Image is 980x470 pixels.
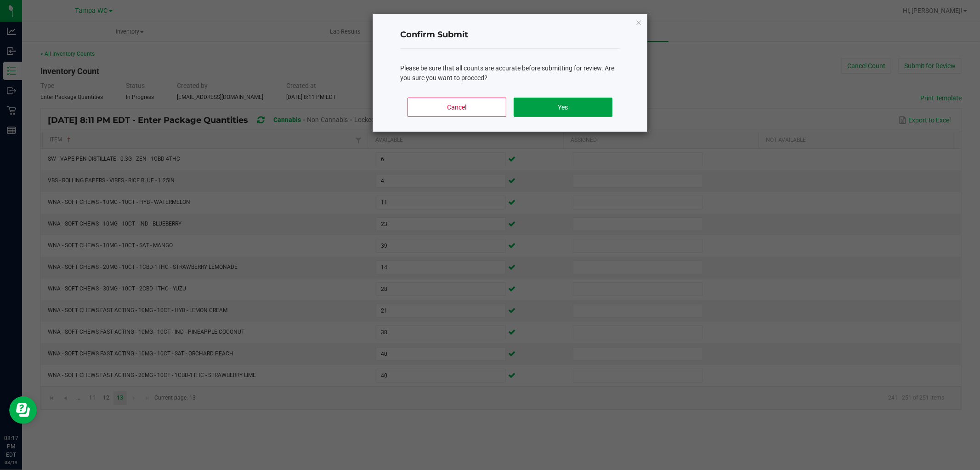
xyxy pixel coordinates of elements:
h4: Confirm Submit [400,29,620,41]
button: Yes [514,98,612,117]
button: Cancel [408,98,506,117]
div: Please be sure that all counts are accurate before submitting for review. Are you sure you want t... [400,64,620,83]
button: Close [635,17,642,28]
iframe: Resource center [9,396,37,424]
